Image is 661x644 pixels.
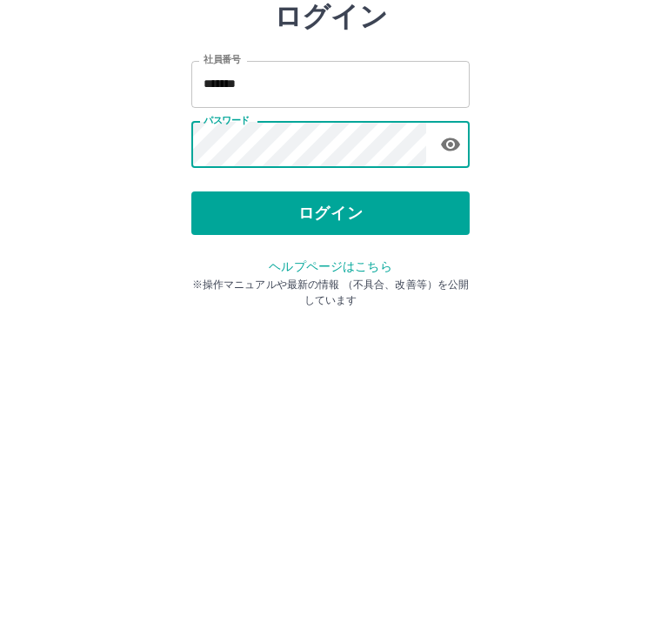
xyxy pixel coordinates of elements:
[204,163,240,176] label: 社員番号
[191,386,470,418] p: ※操作マニュアルや最新の情報 （不具合、改善等）を公開しています
[274,110,388,143] h2: ログイン
[191,301,470,345] button: ログイン
[204,224,250,237] label: パスワード
[269,369,391,383] a: ヘルプページはこちら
